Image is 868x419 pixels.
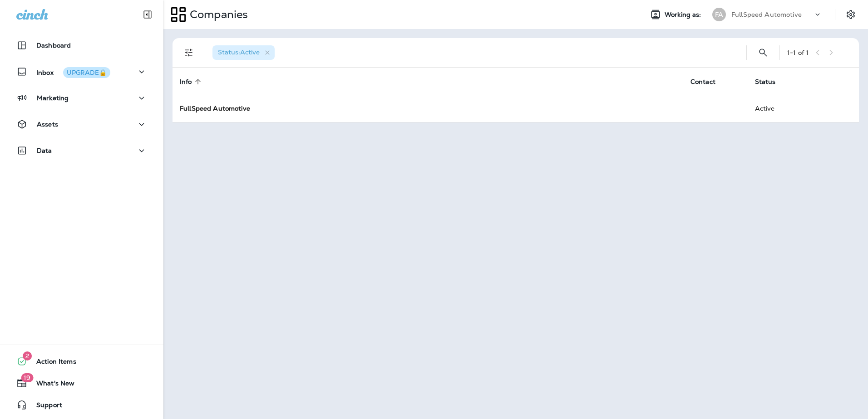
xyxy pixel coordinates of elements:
[27,380,74,390] span: What's New
[37,147,52,154] p: Data
[212,45,275,60] div: Status:Active
[9,141,154,160] button: Data
[712,8,726,21] div: FA
[755,78,788,86] span: Status
[690,78,727,86] span: Contact
[67,69,107,76] div: UPGRADE🔒
[37,121,58,128] p: Assets
[843,6,859,23] button: Settings
[9,36,154,54] button: Dashboard
[9,352,154,370] button: 2Action Items
[36,67,110,77] p: Inbox
[186,8,248,21] p: Companies
[36,42,71,49] p: Dashboard
[731,11,802,18] p: FullSpeed Automotive
[23,351,32,361] span: 2
[665,11,703,19] span: Working as:
[9,63,154,81] button: InboxUPGRADE🔒
[755,78,776,86] span: Status
[63,67,110,78] button: UPGRADE🔒
[135,5,160,24] button: Collapse Sidebar
[9,374,154,392] button: 19What's New
[180,104,250,112] strong: FullSpeed Automotive
[787,49,809,56] div: 1 - 1 of 1
[690,78,715,86] span: Contact
[180,78,204,86] span: Info
[9,115,154,133] button: Assets
[754,44,772,62] button: Search Companies
[748,95,808,122] td: Active
[9,89,154,107] button: Marketing
[27,401,62,412] span: Support
[21,373,33,382] span: 19
[27,358,76,369] span: Action Items
[9,396,154,414] button: Support
[37,94,69,102] p: Marketing
[218,48,260,56] span: Status : Active
[180,44,198,62] button: Filters
[180,78,192,86] span: Info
